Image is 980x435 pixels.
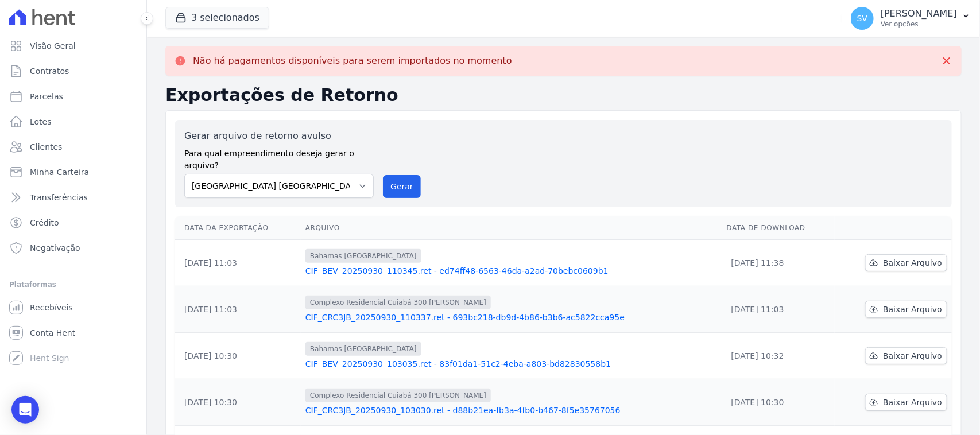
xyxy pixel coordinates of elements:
[5,236,142,259] a: Negativação
[305,249,421,263] span: Bahamas [GEOGRAPHIC_DATA]
[722,240,835,286] td: [DATE] 11:38
[30,242,80,254] span: Negativação
[305,342,421,356] span: Bahamas [GEOGRAPHIC_DATA]
[305,389,491,402] span: Complexo Residencial Cuiabá 300 [PERSON_NAME]
[883,304,942,315] span: Baixar Arquivo
[865,301,947,318] a: Baixar Arquivo
[857,14,867,22] span: SV
[5,296,142,319] a: Recebíveis
[5,85,142,108] a: Parcelas
[5,211,142,234] a: Crédito
[842,2,980,34] button: SV [PERSON_NAME] Ver opções
[883,350,942,362] span: Baixar Arquivo
[175,286,301,333] td: [DATE] 11:03
[5,135,142,158] a: Clientes
[301,216,722,240] th: Arquivo
[30,192,88,203] span: Transferências
[30,40,76,52] span: Visão Geral
[165,7,269,29] button: 3 selecionados
[881,8,957,20] p: [PERSON_NAME]
[175,240,301,286] td: [DATE] 11:03
[175,216,301,240] th: Data da Exportação
[30,217,59,228] span: Crédito
[5,60,142,83] a: Contratos
[5,321,142,344] a: Conta Hent
[175,379,301,426] td: [DATE] 10:30
[883,397,942,408] span: Baixar Arquivo
[5,110,142,133] a: Lotes
[175,333,301,379] td: [DATE] 10:30
[30,166,89,178] span: Minha Carteira
[305,358,718,370] a: CIF_BEV_20250930_103035.ret - 83f01da1-51c2-4eba-a803-bd82830558b1
[5,161,142,184] a: Minha Carteira
[5,186,142,209] a: Transferências
[30,141,62,153] span: Clientes
[305,296,491,309] span: Complexo Residencial Cuiabá 300 [PERSON_NAME]
[193,55,512,67] p: Não há pagamentos disponíveis para serem importados no momento
[11,396,39,424] div: Open Intercom Messenger
[722,379,835,426] td: [DATE] 10:30
[5,34,142,57] a: Visão Geral
[305,265,718,277] a: CIF_BEV_20250930_110345.ret - ed74ff48-6563-46da-a2ad-70bebc0609b1
[865,347,947,364] a: Baixar Arquivo
[184,143,374,172] label: Para qual empreendimento deseja gerar o arquivo?
[881,20,957,29] p: Ver opções
[30,91,63,102] span: Parcelas
[865,394,947,411] a: Baixar Arquivo
[883,257,942,269] span: Baixar Arquivo
[722,286,835,333] td: [DATE] 11:03
[30,116,52,127] span: Lotes
[722,333,835,379] td: [DATE] 10:32
[305,405,718,416] a: CIF_CRC3JB_20250930_103030.ret - d88b21ea-fb3a-4fb0-b467-8f5e35767056
[165,85,962,106] h2: Exportações de Retorno
[30,65,69,77] span: Contratos
[30,302,73,313] span: Recebíveis
[722,216,835,240] th: Data de Download
[305,312,718,323] a: CIF_CRC3JB_20250930_110337.ret - 693bc218-db9d-4b86-b3b6-ac5822cca95e
[383,175,421,198] button: Gerar
[865,254,947,271] a: Baixar Arquivo
[184,129,374,143] label: Gerar arquivo de retorno avulso
[30,327,75,339] span: Conta Hent
[9,278,137,292] div: Plataformas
